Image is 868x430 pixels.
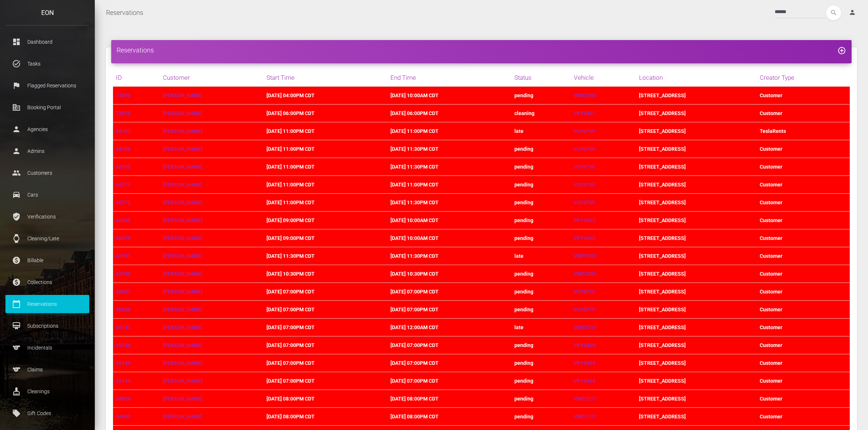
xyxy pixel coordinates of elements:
a: watch Cleaning/Late [5,229,89,248]
td: [DATE] 09:00PM CDT [264,212,388,229]
a: add_circle_outline [837,46,846,54]
td: [STREET_ADDRESS] [636,87,757,104]
td: [DATE] 11:00PM CDT [264,158,388,176]
p: Gift Codes [11,408,84,419]
td: [DATE] 07:00PM CDT [388,283,511,301]
td: [DATE] 07:00PM CDT [264,354,388,372]
a: person Agencies [5,120,89,138]
td: pending [511,194,571,212]
td: [DATE] 06:00PM CDT [388,104,511,122]
td: [DATE] 11:30PM CDT [388,158,511,176]
p: Reservations [11,299,84,309]
td: pending [511,354,571,372]
a: VJV9799 [574,200,595,205]
a: 68797 [116,128,131,134]
td: Customer [757,283,850,301]
p: Cleanings [11,386,84,397]
td: [STREET_ADDRESS] [636,122,757,140]
a: [PERSON_NAME] [163,360,202,366]
td: pending [511,336,571,354]
td: pending [511,140,571,158]
a: VJV9799 [574,164,595,170]
a: VJV9779 [574,289,595,295]
th: Vehicle [571,69,636,87]
td: [DATE] 11:30PM CDT [388,194,511,212]
a: [PERSON_NAME] [163,342,202,348]
td: [STREET_ADDRESS] [636,283,757,301]
td: [DATE] 07:00PM CDT [264,336,388,354]
td: [DATE] 08:00PM CDT [264,390,388,408]
a: [PERSON_NAME] [163,396,202,402]
td: [DATE] 11:30PM CDT [388,247,511,265]
a: person Admins [5,142,89,160]
td: late [511,122,571,140]
td: Customer [757,408,850,426]
a: 66379 [116,235,131,241]
a: flag Flagged Reservations [5,76,89,95]
a: 73075 [116,110,131,116]
td: [DATE] 10:30PM CDT [264,265,388,283]
td: pending [511,390,571,408]
a: VJV9799 [574,128,595,134]
a: VJV9799 [574,182,595,188]
p: Incidentals [11,342,84,353]
td: [STREET_ADDRESS] [636,336,757,354]
p: Tasks [11,58,84,69]
a: people Customers [5,164,89,182]
td: Customer [757,265,850,283]
i: search [826,5,841,20]
th: Location [636,69,757,87]
td: Customer [757,319,850,336]
th: Start Time [264,69,388,87]
td: Customer [757,354,850,372]
td: [DATE] 09:00PM CDT [264,229,388,247]
td: TeslaRents [757,122,850,140]
a: [PERSON_NAME] [163,235,202,241]
p: Dashboard [11,36,84,47]
td: [DATE] 11:00PM CDT [264,140,388,158]
p: Cars [11,189,84,200]
td: [DATE] 11:00PM CDT [264,122,388,140]
a: cleaning_services Cleanings [5,382,89,401]
td: Customer [757,336,850,354]
a: VPY5489 [574,378,595,384]
a: calendar_today Reservations [5,295,89,313]
td: [DATE] 10:00AM CDT [388,212,511,229]
a: local_offer Gift Codes [5,404,89,422]
a: [PERSON_NAME] [163,414,202,419]
a: 54955 [116,414,131,419]
a: task_alt Tasks [5,55,89,73]
td: [DATE] 11:00PM CDT [264,194,388,212]
td: Customer [757,247,850,265]
td: Customer [757,87,850,104]
td: [DATE] 11:00PM CDT [388,176,511,194]
a: 56636 [116,307,131,312]
h4: Reservations [117,46,846,55]
th: Customer [160,69,264,87]
td: [STREET_ADDRESS] [636,104,757,122]
a: drive_eta Cars [5,186,89,204]
td: [STREET_ADDRESS] [636,176,757,194]
td: pending [511,212,571,229]
a: Reservations [106,4,143,22]
td: [STREET_ADDRESS] [636,212,757,229]
td: Customer [757,229,850,247]
td: Customer [757,301,850,319]
a: VPY5489 [574,342,595,348]
td: [DATE] 11:00PM CDT [388,122,511,140]
td: Customer [757,104,850,122]
a: VPY5489 [574,360,595,366]
a: dashboard Dashboard [5,33,89,51]
td: [STREET_ADDRESS] [636,408,757,426]
a: 68795 [116,164,131,170]
td: [DATE] 07:00PM CDT [388,336,511,354]
a: 68772 [116,200,131,205]
td: [STREET_ADDRESS] [636,319,757,336]
a: 73076 [116,92,131,98]
p: Booking Portal [11,102,84,113]
a: 66380 [116,217,131,223]
a: VMC7203 [574,92,596,98]
a: [PERSON_NAME] [163,378,202,384]
td: late [511,247,571,265]
td: pending [511,87,571,104]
